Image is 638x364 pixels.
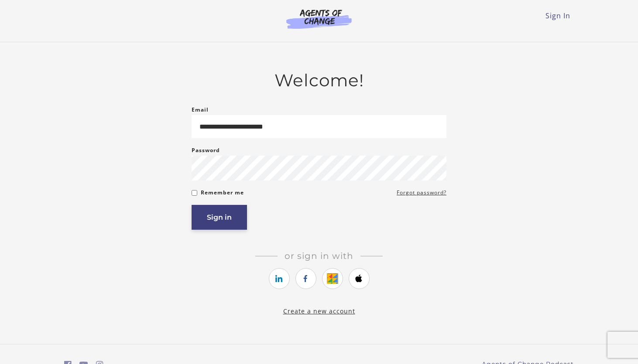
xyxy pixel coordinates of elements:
[295,268,316,289] a: https://courses.thinkific.com/users/auth/facebook?ss%5Breferral%5D=&ss%5Buser_return_to%5D=&ss%5B...
[397,187,446,198] a: Forgot password?
[545,11,570,20] a: Sign In
[278,251,360,261] span: Or sign in with
[192,145,220,156] label: Password
[269,268,290,289] a: https://courses.thinkific.com/users/auth/linkedin?ss%5Breferral%5D=&ss%5Buser_return_to%5D=&ss%5B...
[283,307,355,315] a: Create a new account
[277,9,361,29] img: Agents of Change Logo
[322,268,343,289] a: https://courses.thinkific.com/users/auth/google?ss%5Breferral%5D=&ss%5Buser_return_to%5D=&ss%5Bvi...
[192,70,446,91] h2: Welcome!
[192,105,209,115] label: Email
[349,268,370,289] a: https://courses.thinkific.com/users/auth/apple?ss%5Breferral%5D=&ss%5Buser_return_to%5D=&ss%5Bvis...
[201,187,244,198] label: Remember me
[192,205,247,230] button: Sign in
